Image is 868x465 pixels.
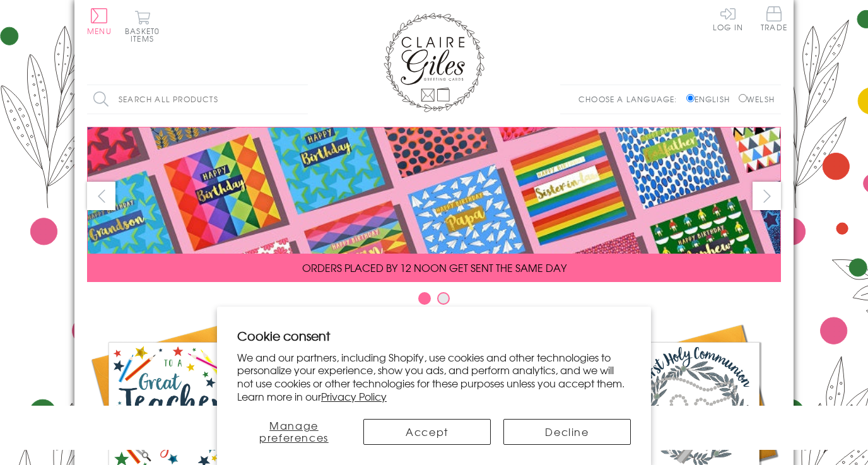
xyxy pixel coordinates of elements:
[761,6,787,31] span: Trade
[87,85,308,114] input: Search all products
[131,25,160,44] span: 0 items
[761,6,787,33] a: Trade
[237,419,351,445] button: Manage preferences
[686,93,736,105] label: English
[713,6,743,31] a: Log In
[87,25,112,37] span: Menu
[363,419,491,445] button: Accept
[125,10,160,42] button: Basket0 items
[503,419,631,445] button: Decline
[237,351,631,403] p: We and our partners, including Shopify, use cookies and other technologies to personalize your ex...
[87,291,781,311] div: Carousel Pagination
[739,93,775,105] label: Welsh
[237,327,631,344] h2: Cookie consent
[302,260,566,275] span: ORDERS PLACED BY 12 NOON GET SENT THE SAME DAY
[686,94,695,102] input: English
[437,292,450,305] button: Carousel Page 2
[259,418,329,445] span: Manage preferences
[87,182,115,210] button: prev
[384,13,484,112] img: Claire Giles Greetings Cards
[321,389,387,404] a: Privacy Policy
[418,292,431,305] button: Carousel Page 1 (Current Slide)
[753,182,781,210] button: next
[87,8,112,35] button: Menu
[739,94,747,102] input: Welsh
[295,85,308,114] input: Search
[578,93,684,105] p: Choose a language:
